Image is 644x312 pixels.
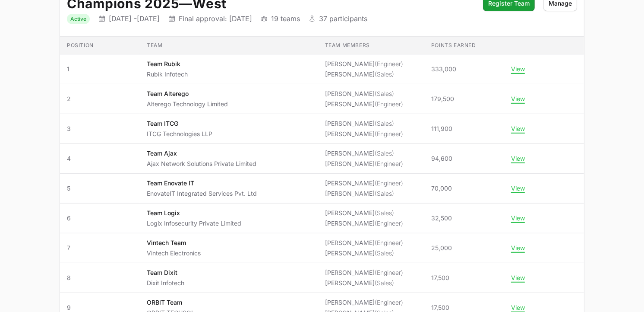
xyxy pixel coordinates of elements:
[431,95,454,103] span: 179,500
[431,303,449,312] span: 17,500
[325,239,403,247] li: [PERSON_NAME]
[325,179,403,188] li: [PERSON_NAME]
[147,239,201,247] p: Vintech Team
[147,130,212,138] p: ITCG Technologies LLP
[375,179,403,187] span: (Engineer)
[147,268,184,277] p: Team Dixit
[431,244,452,252] span: 25,000
[511,274,525,282] button: View
[375,100,403,108] span: (Engineer)
[147,89,228,98] p: Team Alterego
[319,14,367,23] p: 37 participants
[67,95,133,103] span: 2
[431,214,452,223] span: 32,500
[375,150,394,157] span: (Sales)
[109,14,160,23] p: [DATE] - [DATE]
[67,274,133,282] span: 8
[147,159,256,168] p: Ajax Network Solutions Private Limited
[67,65,133,73] span: 1
[318,37,424,54] th: Team members
[325,298,403,307] li: [PERSON_NAME]
[67,184,133,193] span: 5
[325,70,403,79] li: [PERSON_NAME]
[325,149,403,158] li: [PERSON_NAME]
[147,60,188,68] p: Team Rubik
[431,184,452,193] span: 70,000
[375,190,394,197] span: (Sales)
[147,149,256,158] p: Team Ajax
[375,299,403,306] span: (Engineer)
[140,37,318,54] th: Team
[147,249,201,258] p: Vintech Electronics
[325,268,403,277] li: [PERSON_NAME]
[325,249,403,258] li: [PERSON_NAME]
[325,130,403,138] li: [PERSON_NAME]
[325,119,403,128] li: [PERSON_NAME]
[375,60,403,67] span: (Engineer)
[375,279,394,287] span: (Sales)
[147,119,212,128] p: Team ITCG
[511,185,525,192] button: View
[147,219,241,228] p: Logix Infosecurity Private Limited
[67,244,133,252] span: 7
[147,189,257,198] p: EnovateIT Integrated Services Pvt. Ltd
[67,303,133,312] span: 9
[325,100,403,108] li: [PERSON_NAME]
[511,95,525,103] button: View
[147,70,188,79] p: Rubik Infotech
[511,125,525,133] button: View
[431,65,456,73] span: 333,000
[67,124,133,133] span: 3
[511,65,525,73] button: View
[511,304,525,312] button: View
[375,160,403,167] span: (Engineer)
[325,60,403,68] li: [PERSON_NAME]
[375,90,394,97] span: (Sales)
[325,279,403,287] li: [PERSON_NAME]
[431,154,452,163] span: 94,600
[375,220,403,227] span: (Engineer)
[325,219,403,228] li: [PERSON_NAME]
[325,159,403,168] li: [PERSON_NAME]
[179,14,252,23] p: Final approval: [DATE]
[147,209,241,217] p: Team Logix
[375,249,394,257] span: (Sales)
[375,130,403,137] span: (Engineer)
[271,14,300,23] p: 19 teams
[147,179,257,188] p: Team Enovate IT
[511,214,525,222] button: View
[325,209,403,217] li: [PERSON_NAME]
[375,239,403,246] span: (Engineer)
[424,37,504,54] th: Points earned
[375,70,394,78] span: (Sales)
[511,155,525,162] button: View
[375,269,403,276] span: (Engineer)
[325,189,403,198] li: [PERSON_NAME]
[67,154,133,163] span: 4
[431,274,449,282] span: 17,500
[375,209,394,216] span: (Sales)
[147,298,195,307] p: ORBIT Team
[67,214,133,223] span: 6
[147,279,184,287] p: Dixit Infotech
[431,124,452,133] span: 111,900
[147,100,228,108] p: Alterego Technology Limited
[325,89,403,98] li: [PERSON_NAME]
[60,37,140,54] th: Position
[511,244,525,252] button: View
[375,120,394,127] span: (Sales)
